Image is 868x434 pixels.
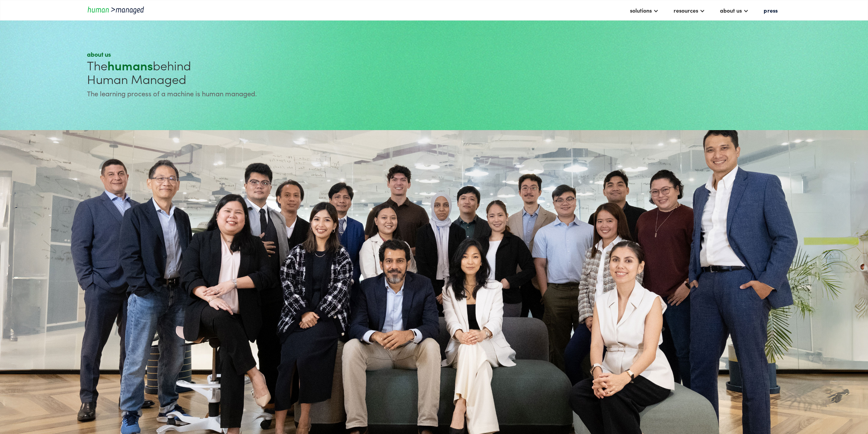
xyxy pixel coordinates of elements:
div: resources [674,6,698,14]
h1: The behind Human Managed [87,58,431,86]
div: The learning process of a machine is human managed. [87,89,431,97]
div: solutions [627,4,662,16]
strong: humans [107,56,153,74]
a: home [87,5,148,15]
div: solutions [630,6,652,14]
div: about us [717,4,752,16]
a: press [760,4,781,16]
div: about us [87,50,431,58]
div: resources [670,4,708,16]
div: about us [720,6,742,14]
